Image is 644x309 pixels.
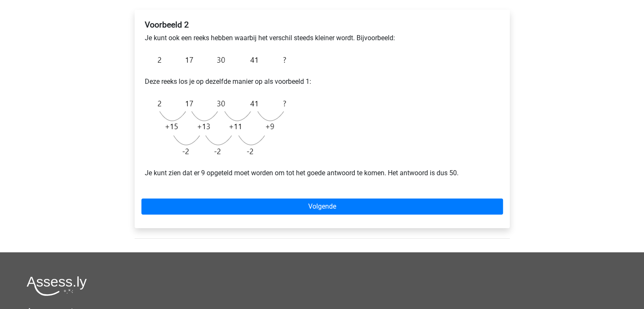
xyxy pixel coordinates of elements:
p: Je kunt ook een reeks hebben waarbij het verschil steeds kleiner wordt. Bijvoorbeeld: [145,33,500,43]
a: Volgende [141,199,503,215]
img: Monotonous_Example_2.png [145,50,290,70]
img: Assessly logo [27,276,87,296]
p: Deze reeks los je op dezelfde manier op als voorbeeld 1: [145,77,500,87]
img: Monotonous_Example_2_2.png [145,94,290,161]
b: Voorbeeld 2 [145,20,189,30]
p: Je kunt zien dat er 9 opgeteld moet worden om tot het goede antwoord te komen. Het antwoord is du... [145,168,500,178]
